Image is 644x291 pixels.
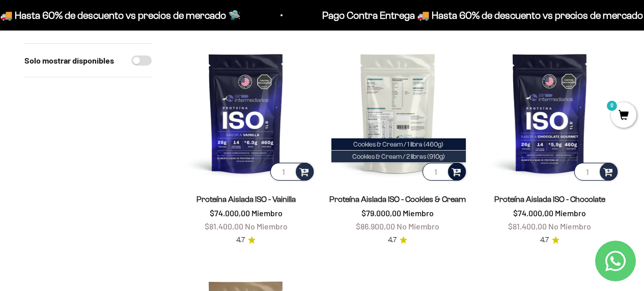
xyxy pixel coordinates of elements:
[388,235,407,246] a: 4.74.7 de 5.0 estrellas
[508,221,547,231] span: $81.400,00
[245,221,288,231] span: No Miembro
[611,110,636,122] a: 0
[356,221,395,231] span: $86.900,00
[205,221,243,231] span: $81.400,00
[555,208,586,218] span: Miembro
[388,235,397,246] span: 4.7
[24,54,114,67] label: Solo mostrar disponibles
[328,43,467,183] img: Proteína Aislada ISO - Cookies & Cream
[210,208,250,218] span: $74.000,00
[494,195,605,203] a: Proteína Aislada ISO - Chocolate
[353,140,443,148] span: Cookies & Cream / 1 libra (460g)
[513,208,553,218] span: $74.000,00
[606,100,618,112] mark: 0
[540,235,549,246] span: 4.7
[329,195,466,203] a: Proteína Aislada ISO - Cookies & Cream
[197,195,296,203] a: Proteína Aislada ISO - Vainilla
[236,235,245,246] span: 4.7
[548,221,591,231] span: No Miembro
[251,208,283,218] span: Miembro
[397,221,439,231] span: No Miembro
[352,153,445,160] span: Cookies & Cream / 2 libras (910g)
[361,208,401,218] span: $79.000,00
[403,208,434,218] span: Miembro
[540,235,559,246] a: 4.74.7 de 5.0 estrellas
[236,235,256,246] a: 4.74.7 de 5.0 estrellas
